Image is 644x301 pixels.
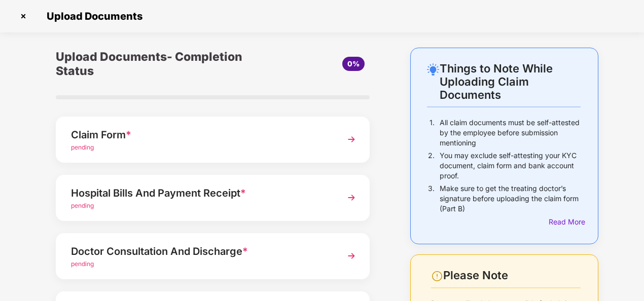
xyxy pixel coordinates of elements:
p: 2. [428,150,435,181]
p: You may exclude self-attesting your KYC document, claim form and bank account proof. [440,150,581,181]
div: Read More [549,216,581,228]
div: Doctor Consultation And Discharge [71,243,331,259]
img: svg+xml;base64,PHN2ZyBpZD0iV2FybmluZ18tXzI0eDI0IiBkYXRhLW5hbWU9Ildhcm5pbmcgLSAyNHgyNCIgeG1sbnM9Im... [431,270,443,282]
div: Things to Note While Uploading Claim Documents [440,62,581,101]
div: Claim Form [71,127,331,143]
div: Please Note [443,269,581,282]
div: Hospital Bills And Payment Receipt [71,185,331,201]
img: svg+xml;base64,PHN2ZyBpZD0iTmV4dCIgeG1sbnM9Imh0dHA6Ly93d3cudzMub3JnLzIwMDAvc3ZnIiB3aWR0aD0iMzYiIG... [342,247,361,265]
img: svg+xml;base64,PHN2ZyB4bWxucz0iaHR0cDovL3d3dy53My5vcmcvMjAwMC9zdmciIHdpZHRoPSIyNC4wOTMiIGhlaWdodD... [427,63,439,76]
div: Upload Documents- Completion Status [56,48,265,80]
span: Upload Documents [37,10,148,22]
img: svg+xml;base64,PHN2ZyBpZD0iTmV4dCIgeG1sbnM9Imh0dHA6Ly93d3cudzMub3JnLzIwMDAvc3ZnIiB3aWR0aD0iMzYiIG... [342,189,361,207]
p: 1. [430,118,435,148]
span: pending [71,202,94,209]
span: pending [71,143,94,151]
span: pending [71,260,94,268]
img: svg+xml;base64,PHN2ZyBpZD0iTmV4dCIgeG1sbnM9Imh0dHA6Ly93d3cudzMub3JnLzIwMDAvc3ZnIiB3aWR0aD0iMzYiIG... [342,130,361,148]
span: 0% [347,59,360,68]
p: 3. [428,183,435,214]
p: All claim documents must be self-attested by the employee before submission mentioning [440,118,581,148]
img: svg+xml;base64,PHN2ZyBpZD0iQ3Jvc3MtMzJ4MzIiIHhtbG5zPSJodHRwOi8vd3d3LnczLm9yZy8yMDAwL3N2ZyIgd2lkdG... [15,8,31,24]
p: Make sure to get the treating doctor’s signature before uploading the claim form (Part B) [440,183,581,214]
